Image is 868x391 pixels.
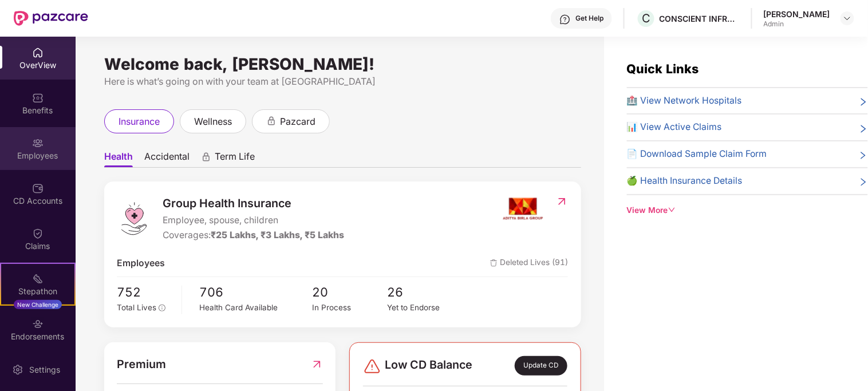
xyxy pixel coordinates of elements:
[201,152,211,162] div: animation
[14,300,62,309] div: New Challenge
[311,356,323,373] img: RedirectIcon
[660,13,740,24] div: CONSCIENT INFRASTRUCTURE PVT LTD
[119,114,160,129] span: insurance
[859,176,868,188] span: right
[163,214,344,228] span: Employee, spouse, children
[32,47,44,58] img: svg+xml;base64,PHN2ZyBpZD0iSG9tZSIgeG1sbnM9Imh0dHA6Ly93d3cudzMub3JnLzIwMDAvc3ZnIiB3aWR0aD0iMjAiIG...
[117,256,165,271] span: Employees
[859,96,868,108] span: right
[764,9,830,19] div: [PERSON_NAME]
[502,195,545,223] img: insurerIcon
[163,195,344,212] span: Group Health Insurance
[12,364,23,376] img: svg+xml;base64,PHN2ZyBpZD0iU2V0dGluZy0yMHgyMCIgeG1sbnM9Imh0dHA6Ly93d3cudzMub3JnLzIwMDAvc3ZnIiB3aW...
[668,206,676,214] span: down
[859,123,868,135] span: right
[104,74,581,89] div: Here is what’s going on with your team at [GEOGRAPHIC_DATA]
[515,356,567,376] div: Update CD
[199,302,312,314] div: Health Card Available
[32,183,44,194] img: svg+xml;base64,PHN2ZyBpZD0iQ0RfQWNjb3VudHMiIGRhdGEtbmFtZT0iQ0QgQWNjb3VudHMiIHhtbG5zPSJodHRwOi8vd3...
[312,283,387,302] span: 20
[104,60,581,69] div: Welcome back, [PERSON_NAME]!
[764,19,830,29] div: Admin
[859,149,868,161] span: right
[117,283,173,302] span: 752
[627,61,699,76] span: Quick Links
[117,356,166,373] span: Premium
[312,302,387,314] div: In Process
[26,364,64,376] div: Settings
[104,151,133,167] span: Health
[627,174,743,188] span: 🍏 Health Insurance Details
[843,14,852,23] img: svg+xml;base64,PHN2ZyBpZD0iRHJvcGRvd24tMzJ4MzIiIHhtbG5zPSJodHRwOi8vd3d3LnczLm9yZy8yMDAwL3N2ZyIgd2...
[387,302,462,314] div: Yet to Endorse
[575,14,603,23] div: Get Help
[194,114,232,129] span: wellness
[199,283,312,302] span: 706
[32,318,44,330] img: svg+xml;base64,PHN2ZyBpZD0iRW5kb3JzZW1lbnRzIiB4bWxucz0iaHR0cDovL3d3dy53My5vcmcvMjAwMC9zdmciIHdpZH...
[159,305,165,311] span: info-circle
[211,230,344,240] span: ₹25 Lakhs, ₹3 Lakhs, ₹5 Lakhs
[642,11,650,25] span: C
[144,151,190,167] span: Accidental
[117,202,151,236] img: logo
[627,147,767,161] span: 📄 Download Sample Claim Form
[627,94,742,108] span: 🏥 View Network Hospitals
[32,273,44,285] img: svg+xml;base64,PHN2ZyB4bWxucz0iaHR0cDovL3d3dy53My5vcmcvMjAwMC9zdmciIHdpZHRoPSIyMSIgaGVpZ2h0PSIyMC...
[163,228,344,243] div: Coverages:
[385,356,473,376] span: Low CD Balance
[490,256,568,271] span: Deleted Lives (91)
[32,92,44,104] img: svg+xml;base64,PHN2ZyBpZD0iQmVuZWZpdHMiIHhtbG5zPSJodHRwOi8vd3d3LnczLm9yZy8yMDAwL3N2ZyIgd2lkdGg9Ij...
[627,204,868,217] div: View More
[363,357,381,376] img: svg+xml;base64,PHN2ZyBpZD0iRGFuZ2VyLTMyeDMyIiB4bWxucz0iaHR0cDovL3d3dy53My5vcmcvMjAwMC9zdmciIHdpZH...
[387,283,462,302] span: 26
[490,259,498,267] img: deleteIcon
[266,116,277,126] div: animation
[32,228,44,239] img: svg+xml;base64,PHN2ZyBpZD0iQ2xhaW0iIHhtbG5zPSJodHRwOi8vd3d3LnczLm9yZy8yMDAwL3N2ZyIgd2lkdGg9IjIwIi...
[14,11,88,26] img: New Pazcare Logo
[627,120,722,135] span: 📊 View Active Claims
[215,151,255,167] span: Term Life
[280,114,315,129] span: pazcard
[117,303,156,312] span: Total Lives
[559,14,571,25] img: svg+xml;base64,PHN2ZyBpZD0iSGVscC0zMngzMiIgeG1sbnM9Imh0dHA6Ly93d3cudzMub3JnLzIwMDAvc3ZnIiB3aWR0aD...
[32,137,44,149] img: svg+xml;base64,PHN2ZyBpZD0iRW1wbG95ZWVzIiB4bWxucz0iaHR0cDovL3d3dy53My5vcmcvMjAwMC9zdmciIHdpZHRoPS...
[556,196,568,207] img: RedirectIcon
[1,286,74,297] div: Stepathon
